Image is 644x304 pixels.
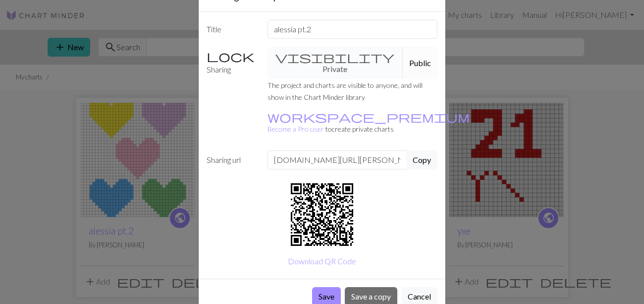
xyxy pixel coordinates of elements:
[268,113,470,133] small: to create private charts
[201,47,262,79] label: Sharing
[268,110,470,124] span: workspace_premium
[281,252,363,271] button: Download QR Code
[201,151,262,169] label: Sharing url
[268,113,470,133] a: Become a Pro user
[406,151,437,169] button: Copy
[403,47,437,79] button: Public
[268,81,423,101] small: The project and charts are visible to anyone, and will show in the Chart Minder library
[201,20,262,39] label: Title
